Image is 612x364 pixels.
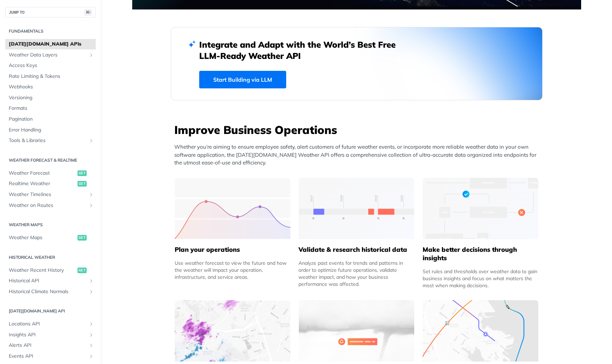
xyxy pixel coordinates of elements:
[88,343,94,348] button: Show subpages for Alerts API
[78,268,87,273] span: get
[423,178,538,239] img: a22d113-group-496-32x.svg
[5,125,96,135] a: Error Handling
[9,137,87,144] span: Tools & Libraries
[5,222,96,228] h2: Weather Maps
[9,180,76,187] span: Realtime Weather
[9,277,87,284] span: Historical API
[9,105,94,112] span: Formats
[5,265,96,276] a: Weather Recent Historyget
[9,267,76,274] span: Weather Recent History
[298,245,414,254] h5: Validate & research historical data
[9,234,76,241] span: Weather Maps
[5,114,96,124] a: Pagination
[5,189,96,200] a: Weather TimelinesShow subpages for Weather Timelines
[9,191,87,198] span: Weather Timelines
[5,93,96,103] a: Versioning
[5,319,96,329] a: Locations APIShow subpages for Locations API
[88,321,94,327] button: Show subpages for Locations API
[9,288,87,295] span: Historical Climate Normals
[5,232,96,243] a: Weather Mapsget
[9,52,87,59] span: Weather Data Layers
[5,50,96,60] a: Weather Data LayersShow subpages for Weather Data Layers
[9,116,94,123] span: Pagination
[9,94,94,101] span: Versioning
[78,170,87,176] span: get
[175,259,290,281] div: Use weather forecast to view the future and how the weather will impact your operation, infrastru...
[5,103,96,114] a: Formats
[174,143,543,167] p: Whether you’re aiming to ensure employee safety, alert customers of future weather events, or inc...
[9,62,94,69] span: Access Keys
[9,41,94,48] span: [DATE][DOMAIN_NAME] APIs
[175,245,290,254] h5: Plan your operations
[5,200,96,211] a: Weather on RoutesShow subpages for Weather on Routes
[174,122,543,137] h3: Improve Business Operations
[5,178,96,189] a: Realtime Weatherget
[5,340,96,351] a: Alerts APIShow subpages for Alerts API
[5,157,96,163] h2: Weather Forecast & realtime
[298,259,414,288] div: Analyze past events for trends and patterns in order to optimize future operations, validate weat...
[423,268,538,289] div: Set rules and thresholds over weather data to gain business insights and focus on what matters th...
[88,289,94,295] button: Show subpages for Historical Climate Normals
[9,353,87,360] span: Events API
[9,170,76,177] span: Weather Forecast
[423,300,538,362] img: 994b3d6-mask-group-32x.svg
[5,39,96,49] a: [DATE][DOMAIN_NAME] APIs
[199,39,406,61] h2: Integrate and Adapt with the World’s Best Free LLM-Ready Weather API
[5,168,96,178] a: Weather Forecastget
[175,178,290,239] img: 39565e8-group-4962x.svg
[5,135,96,146] a: Tools & LibrariesShow subpages for Tools & Libraries
[84,9,92,15] span: ⌘/
[88,353,94,359] button: Show subpages for Events API
[5,254,96,261] h2: Historical Weather
[5,351,96,362] a: Events APIShow subpages for Events API
[5,28,96,34] h2: Fundamentals
[175,300,290,362] img: 4463876-group-4982x.svg
[5,287,96,297] a: Historical Climate NormalsShow subpages for Historical Climate Normals
[9,73,94,80] span: Rate Limiting & Tokens
[5,276,96,286] a: Historical APIShow subpages for Historical API
[9,342,87,349] span: Alerts API
[5,82,96,92] a: Webhooks
[299,300,415,362] img: 2c0a313-group-496-12x.svg
[199,71,286,88] a: Start Building via LLM
[88,138,94,143] button: Show subpages for Tools & Libraries
[88,203,94,208] button: Show subpages for Weather on Routes
[9,83,94,90] span: Webhooks
[9,127,94,134] span: Error Handling
[88,52,94,58] button: Show subpages for Weather Data Layers
[88,332,94,338] button: Show subpages for Insights API
[5,71,96,82] a: Rate Limiting & Tokens
[5,60,96,71] a: Access Keys
[299,178,415,239] img: 13d7ca0-group-496-2.svg
[423,245,538,262] h5: Make better decisions through insights
[78,181,87,187] span: get
[5,308,96,314] h2: [DATE][DOMAIN_NAME] API
[88,192,94,197] button: Show subpages for Weather Timelines
[5,330,96,340] a: Insights APIShow subpages for Insights API
[9,331,87,338] span: Insights API
[88,278,94,284] button: Show subpages for Historical API
[9,321,87,328] span: Locations API
[9,202,87,209] span: Weather on Routes
[78,235,87,241] span: get
[5,7,96,18] button: JUMP TO⌘/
